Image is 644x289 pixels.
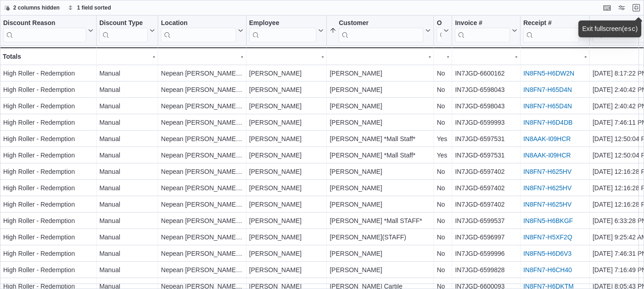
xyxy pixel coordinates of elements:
[437,232,449,243] div: No
[3,150,93,161] div: High Roller - Redemption
[99,68,155,79] div: Manual
[330,199,431,210] div: [PERSON_NAME]
[455,117,517,128] div: IN7JGD-6599993
[437,19,449,42] button: Online
[437,248,449,259] div: No
[437,84,449,95] div: No
[330,101,431,112] div: [PERSON_NAME]
[523,250,572,257] a: IN8FN5-H6D6V3
[455,19,510,28] div: Invoice #
[249,19,317,42] div: Employee
[330,51,431,62] div: -
[161,199,243,210] div: Nepean [PERSON_NAME] [PERSON_NAME]
[3,215,93,226] div: High Roller - Redemption
[437,68,449,79] div: No
[249,166,324,177] div: [PERSON_NAME]
[161,264,243,275] div: Nepean [PERSON_NAME] [PERSON_NAME]
[330,150,431,161] div: [PERSON_NAME] *Mall Staff*
[99,264,155,275] div: Manual
[161,19,236,28] div: Location
[523,119,572,126] a: IN8FN7-H6D4DB
[161,232,243,243] div: Nepean [PERSON_NAME] [PERSON_NAME]
[523,152,571,159] a: IN8AAK-I09HCR
[455,248,517,259] div: IN7JGD-6599996
[99,215,155,226] div: Manual
[99,150,155,161] div: Manual
[249,232,324,243] div: [PERSON_NAME]
[631,2,642,13] button: Exit fullscreen
[437,150,449,161] div: Yes
[99,166,155,177] div: Manual
[3,166,93,177] div: High Roller - Redemption
[99,19,155,42] button: Discount Type
[249,68,324,79] div: [PERSON_NAME]
[99,101,155,112] div: Manual
[3,51,93,62] div: Totals
[3,101,93,112] div: High Roller - Redemption
[13,4,60,11] span: 2 columns hidden
[161,101,243,112] div: Nepean [PERSON_NAME] [PERSON_NAME]
[161,19,236,42] div: Location
[3,183,93,193] div: High Roller - Redemption
[99,133,155,144] div: Manual
[437,183,449,193] div: No
[3,248,93,259] div: High Roller - Redemption
[3,68,93,79] div: High Roller - Redemption
[77,4,111,11] span: 1 field sorted
[99,183,155,193] div: Manual
[437,19,442,28] div: Online
[161,150,243,161] div: Nepean [PERSON_NAME] [PERSON_NAME]
[99,232,155,243] div: Manual
[523,19,579,42] div: Receipt # URL
[616,2,627,13] button: Display options
[437,199,449,210] div: No
[249,264,324,275] div: [PERSON_NAME]
[330,232,431,243] div: [PERSON_NAME](STAFF)
[0,2,63,13] button: 2 columns hidden
[99,51,155,62] div: -
[330,68,431,79] div: [PERSON_NAME]
[99,84,155,95] div: Manual
[523,19,587,42] button: Receipt #
[3,117,93,128] div: High Roller - Redemption
[523,70,574,77] a: IN8FN5-H6DW2N
[249,19,317,28] div: Employee
[523,266,572,274] a: IN8FN7-H6CH40
[523,217,573,224] a: IN8FN5-H6BKGF
[455,232,517,243] div: IN7JGD-6596997
[249,248,324,259] div: [PERSON_NAME]
[455,133,517,144] div: IN7JGD-6597531
[455,150,517,161] div: IN7JGD-6597531
[437,215,449,226] div: No
[523,168,572,175] a: IN8FN7-H625HV
[582,24,638,34] div: Exit fullscreen ( )
[249,199,324,210] div: [PERSON_NAME]
[330,133,431,144] div: [PERSON_NAME] *Mall Staff*
[437,117,449,128] div: No
[455,183,517,193] div: IN7JGD-6597402
[161,117,243,128] div: Nepean [PERSON_NAME] [PERSON_NAME]
[3,133,93,144] div: High Roller - Redemption
[437,166,449,177] div: No
[161,68,243,79] div: Nepean [PERSON_NAME] [PERSON_NAME]
[249,101,324,112] div: [PERSON_NAME]
[64,2,115,13] button: 1 field sorted
[3,19,86,42] div: Discount Reason
[3,19,86,28] div: Discount Reason
[161,133,243,144] div: Nepean [PERSON_NAME] [PERSON_NAME]
[455,199,517,210] div: IN7JGD-6597402
[602,2,613,13] button: Keyboard shortcuts
[330,84,431,95] div: [PERSON_NAME]
[249,19,324,42] button: Employee
[455,19,510,42] div: Invoice #
[249,84,324,95] div: [PERSON_NAME]
[249,51,324,62] div: -
[3,232,93,243] div: High Roller - Redemption
[455,166,517,177] div: IN7JGD-6597402
[161,19,243,42] button: Location
[437,51,449,62] div: -
[99,248,155,259] div: Manual
[523,201,572,208] a: IN8FN7-H625HV
[330,19,431,42] button: Customer
[161,248,243,259] div: Nepean [PERSON_NAME] [PERSON_NAME]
